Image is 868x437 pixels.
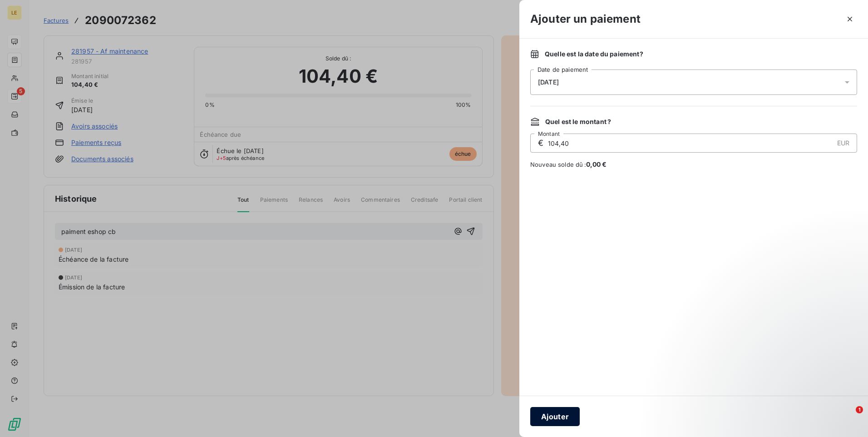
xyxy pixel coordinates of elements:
iframe: Intercom live chat [837,406,859,428]
button: Ajouter [530,407,580,426]
span: Quelle est la date du paiement ? [545,50,643,59]
iframe: Intercom notifications message [686,349,868,412]
h3: Ajouter un paiement [530,11,641,27]
span: Quel est le montant ? [545,117,611,126]
span: [DATE] [538,79,559,86]
span: 1 [856,406,863,413]
span: 0,00 € [586,160,607,168]
span: Nouveau solde dû : [530,160,857,169]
